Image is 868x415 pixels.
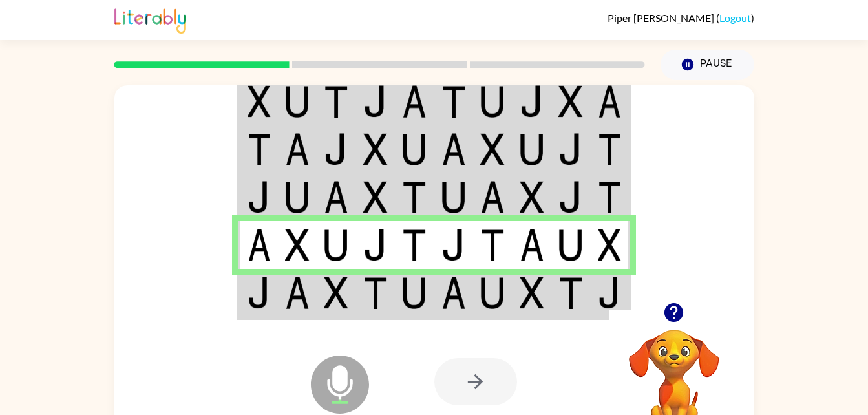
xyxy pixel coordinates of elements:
[520,277,544,309] img: x
[248,133,271,165] img: t
[441,229,466,261] img: j
[324,277,348,309] img: x
[598,181,621,213] img: t
[480,133,505,165] img: x
[608,12,754,24] div: ( )
[441,133,466,165] img: a
[248,85,271,118] img: x
[520,133,544,165] img: u
[363,229,388,261] img: j
[598,277,621,309] img: j
[558,85,583,118] img: x
[248,277,271,309] img: j
[402,181,427,213] img: t
[480,277,505,309] img: u
[480,85,505,118] img: u
[480,181,505,213] img: a
[363,133,388,165] img: x
[598,85,621,118] img: a
[558,277,583,309] img: t
[520,181,544,213] img: x
[324,229,348,261] img: u
[285,277,310,309] img: a
[520,85,544,118] img: j
[402,229,427,261] img: t
[661,50,754,80] button: Pause
[324,133,348,165] img: j
[441,181,466,213] img: u
[402,133,427,165] img: u
[520,229,544,261] img: a
[402,85,427,118] img: a
[114,5,186,34] img: Literably
[608,12,716,24] span: Piper [PERSON_NAME]
[324,85,348,118] img: t
[558,229,583,261] img: u
[248,181,271,213] img: j
[480,229,505,261] img: t
[363,85,388,118] img: j
[285,85,310,118] img: u
[324,181,348,213] img: a
[285,229,310,261] img: x
[402,277,427,309] img: u
[285,133,310,165] img: a
[719,12,751,24] a: Logout
[558,181,583,213] img: j
[598,133,621,165] img: t
[363,181,388,213] img: x
[441,85,466,118] img: t
[598,229,621,261] img: x
[248,229,271,261] img: a
[363,277,388,309] img: t
[441,277,466,309] img: a
[285,181,310,213] img: u
[558,133,583,165] img: j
